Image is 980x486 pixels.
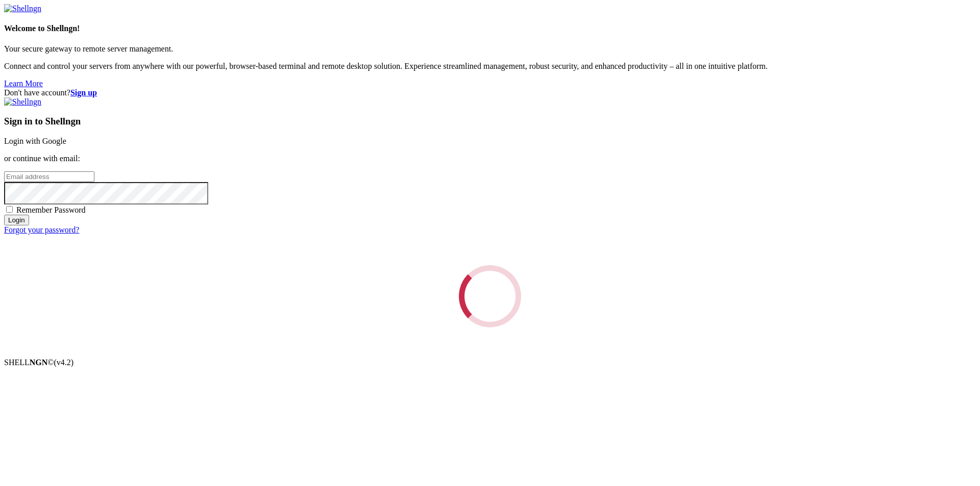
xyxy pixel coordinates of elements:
[4,215,29,225] input: Login
[4,44,976,54] p: Your secure gateway to remote server management.
[4,24,976,33] h4: Welcome to Shellngn!
[459,265,521,327] div: Loading...
[4,171,94,182] input: Email address
[6,206,13,213] input: Remember Password
[4,225,79,234] a: Forgot your password?
[4,358,73,367] span: SHELL ©
[4,4,41,13] img: Shellngn
[54,358,74,367] span: 4.2.0
[4,97,41,107] img: Shellngn
[4,62,976,71] p: Connect and control your servers from anywhere with our powerful, browser-based terminal and remo...
[4,116,976,127] h3: Sign in to Shellngn
[4,88,976,97] div: Don't have account?
[70,88,97,97] a: Sign up
[4,79,43,88] a: Learn More
[30,358,48,367] b: NGN
[16,206,86,214] span: Remember Password
[4,137,66,145] a: Login with Google
[4,154,976,163] p: or continue with email:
